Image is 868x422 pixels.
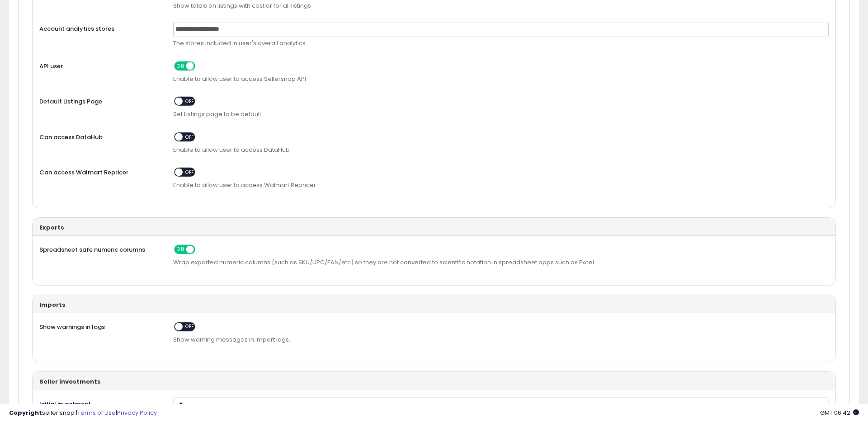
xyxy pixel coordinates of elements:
span: Enable to allow user to access DataHub [173,146,829,155]
label: Default Listings Page [33,94,166,106]
h3: Imports [39,302,829,308]
h3: Seller investments [39,379,829,385]
p: The stores included in user's overall analytics. [173,39,829,48]
label: API user [33,59,166,71]
label: Spreadsheet safe numeric columns [33,243,166,254]
label: Can access Walmart Repricer [33,165,166,177]
label: Initial investment [33,397,166,409]
span: OFF [193,62,208,70]
label: Account analytics stores [33,22,166,33]
span: Wrap exported numeric columns (such as SKU/UPC/EAN/etc) so they are not converted to scientific n... [173,258,829,267]
h3: Exports [39,225,829,231]
span: 2025-08-18 06:42 GMT [820,408,859,417]
span: ON [175,246,186,253]
strong: Copyright [9,408,42,417]
span: Set Listings page to be default [173,110,829,119]
span: OFF [183,323,197,331]
span: OFF [183,169,197,176]
span: Enable to allow user to access Sellersnap API [173,75,829,84]
span: OFF [193,246,208,253]
label: Show warnings in logs [33,320,166,332]
a: Privacy Policy [117,408,157,417]
span: Enable to allow user to access Walmart Repricer [173,181,829,190]
span: OFF [183,98,197,105]
a: Terms of Use [77,408,116,417]
span: Show warning messages in import logs. [173,336,829,344]
p: Show totals on listings with cost or for all listings [173,2,829,10]
span: ON [175,62,186,70]
label: Can access DataHub [33,130,166,142]
div: seller snap | | [9,409,157,417]
span: OFF [183,133,197,141]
